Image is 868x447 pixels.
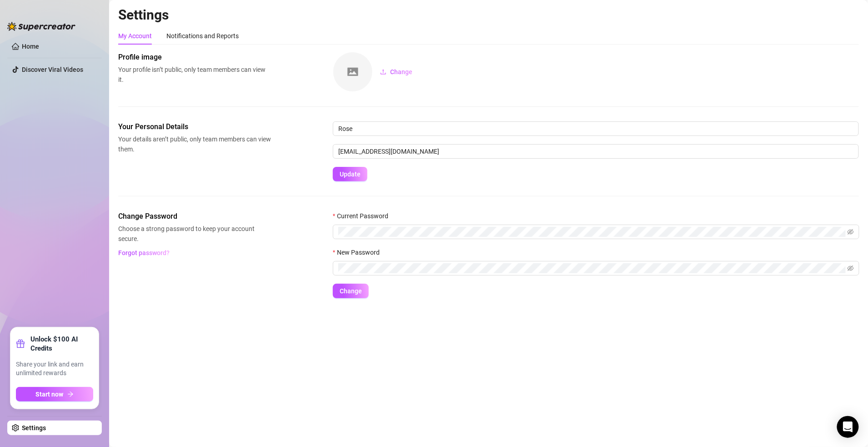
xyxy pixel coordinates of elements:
input: Enter name [333,121,859,136]
div: My Account [118,31,152,41]
div: Open Intercom Messenger [837,416,859,438]
img: square-placeholder.png [333,52,372,91]
label: New Password [333,247,386,257]
strong: Unlock $100 AI Credits [30,335,93,353]
label: Current Password [333,211,394,221]
span: gift [16,339,25,348]
span: Your profile isn’t public, only team members can view it. [118,65,271,85]
span: Change Password [118,211,271,222]
button: Change [373,65,420,79]
input: Enter new email [333,144,859,159]
span: eye-invisible [848,229,854,235]
input: New Password [338,263,846,273]
span: eye-invisible [848,265,854,271]
a: Settings [22,424,46,432]
button: Start nowarrow-right [16,387,93,402]
span: Forgot password? [119,249,170,256]
span: Your Personal Details [118,121,271,132]
h2: Settings [118,6,859,24]
span: Your details aren’t public, only team members can view them. [118,134,271,154]
span: Change [390,68,412,75]
span: Update [340,171,361,178]
div: Notifications and Reports [166,31,239,41]
button: Change [333,284,369,298]
span: arrow-right [67,391,74,397]
img: logo-BBDzfeDw.svg [7,22,75,31]
span: Profile image [118,52,271,63]
span: Share your link and earn unlimited rewards [16,360,93,378]
input: Current Password [338,227,846,237]
a: Discover Viral Videos [22,66,83,73]
button: Forgot password? [118,246,170,260]
button: Update [333,167,367,181]
span: Choose a strong password to keep your account secure. [118,224,271,244]
span: Change [340,287,362,295]
a: Home [22,43,39,50]
span: Start now [36,391,64,398]
span: upload [380,69,386,75]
